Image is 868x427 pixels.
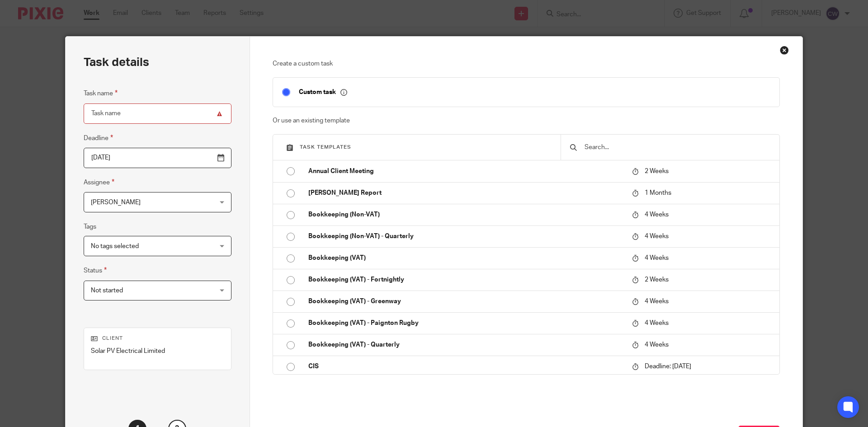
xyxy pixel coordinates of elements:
p: [PERSON_NAME] Report [308,188,623,197]
span: Task templates [300,145,351,150]
span: 4 Weeks [645,233,669,239]
span: 4 Weeks [645,255,669,261]
p: Bookkeeping (Non-VAT) [308,210,623,219]
h2: Task details [84,55,149,70]
p: Client [91,335,224,342]
span: [PERSON_NAME] [91,199,141,206]
input: Search... [584,142,770,152]
span: 4 Weeks [645,298,669,305]
span: 2 Weeks [645,168,669,174]
p: CIS [308,362,623,371]
input: Task name [84,103,231,124]
p: Bookkeeping (VAT) [308,253,623,263]
span: Deadline: [DATE] [645,363,691,370]
p: Bookkeeping (VAT) - Fortnightly [308,275,623,284]
span: 4 Weeks [645,320,669,326]
p: Custom task [299,88,347,96]
label: Task name [84,88,118,99]
span: 1 Months [645,190,671,196]
div: Close this dialog window [780,46,789,55]
input: Pick a date [84,148,231,168]
p: Solar PV Electrical Limited [91,347,224,356]
p: Bookkeeping (VAT) - Greenway [308,297,623,306]
label: Assignee [84,177,114,188]
p: Bookkeeping (VAT) - Quarterly [308,340,623,349]
span: Not started [91,287,123,294]
label: Tags [84,222,96,231]
p: Or use an existing template [273,116,780,125]
p: Annual Client Meeting [308,167,623,176]
p: Bookkeeping (VAT) - Paignton Rugby [308,319,623,328]
p: Bookkeeping (Non-VAT) - Quarterly [308,232,623,241]
label: Status [84,265,107,276]
p: Create a custom task [273,59,780,68]
span: No tags selected [91,243,139,249]
span: 4 Weeks [645,342,669,348]
span: 2 Weeks [645,277,669,283]
label: Deadline [84,133,113,143]
span: 4 Weeks [645,211,669,218]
